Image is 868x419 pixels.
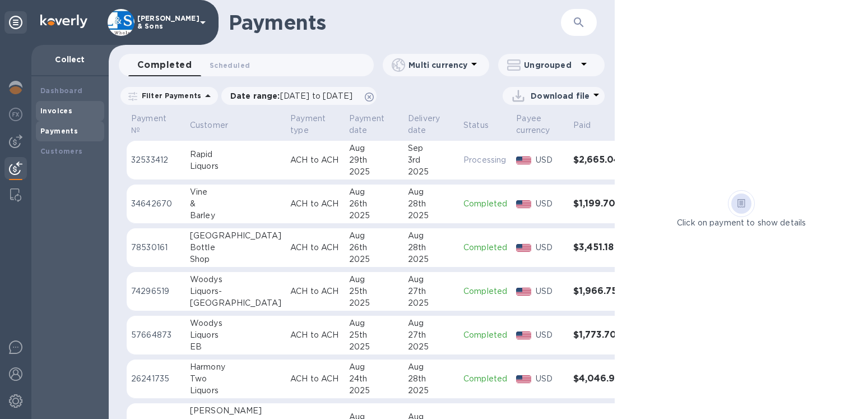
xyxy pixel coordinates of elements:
[516,113,564,136] span: Payee currency
[349,166,399,178] div: 2025
[463,198,507,210] p: Completed
[349,142,399,154] div: Aug
[9,108,22,121] img: Foreign exchange
[131,113,166,136] p: Payment №
[131,329,181,341] p: 57664873
[573,199,621,209] h3: $1,199.70
[463,119,489,131] p: Status
[190,254,281,265] div: Shop
[409,59,467,71] p: Multi currency
[290,113,340,136] span: Payment type
[463,286,507,297] p: Completed
[190,385,281,397] div: Liquors
[190,373,281,385] div: Two
[349,341,399,353] div: 2025
[190,405,281,417] div: [PERSON_NAME]
[408,142,454,154] div: Sep
[290,198,340,210] p: ACH to ACH
[408,361,454,373] div: Aug
[131,286,181,297] p: 74296519
[573,155,621,165] h3: $2,665.04
[349,274,399,286] div: Aug
[516,156,531,164] img: USD
[463,242,507,254] p: Completed
[408,242,454,254] div: 28th
[131,198,181,210] p: 34642670
[190,274,281,286] div: Woodys
[408,230,454,242] div: Aug
[463,373,507,385] p: Completed
[408,113,454,136] span: Delivery date
[408,274,454,286] div: Aug
[190,361,281,373] div: Harmony
[131,113,181,136] span: Payment №
[290,373,340,385] p: ACH to ACH
[131,373,181,385] p: 26241735
[190,198,281,210] div: &
[290,154,340,166] p: ACH to ACH
[221,87,377,105] div: Date range:[DATE] to [DATE]
[40,86,83,95] b: Dashboard
[536,198,564,210] p: USD
[408,113,440,136] p: Delivery date
[190,230,281,242] div: [GEOGRAPHIC_DATA]
[349,286,399,297] div: 25th
[190,119,228,131] p: Customer
[190,186,281,198] div: Vine
[229,11,523,34] h1: Payments
[463,329,507,341] p: Completed
[408,198,454,210] div: 28th
[573,119,605,131] span: Paid
[408,317,454,329] div: Aug
[408,210,454,222] div: 2025
[349,361,399,373] div: Aug
[40,147,83,155] b: Customers
[131,154,181,166] p: 32533412
[408,286,454,297] div: 27th
[349,242,399,254] div: 26th
[516,113,550,136] p: Payee currency
[40,127,78,135] b: Payments
[536,242,564,254] p: USD
[573,374,621,384] h3: $4,046.94
[190,329,281,341] div: Liquors
[40,15,87,28] img: Logo
[408,341,454,353] div: 2025
[349,329,399,341] div: 25th
[137,57,192,73] span: Completed
[349,210,399,222] div: 2025
[516,244,531,252] img: USD
[349,154,399,166] div: 29th
[408,385,454,397] div: 2025
[190,119,243,131] span: Customer
[190,242,281,254] div: Bottle
[230,90,358,102] p: Date range :
[190,341,281,353] div: EB
[408,154,454,166] div: 3rd
[190,317,281,329] div: Woodys
[349,113,384,136] p: Payment date
[190,160,281,172] div: Liquors
[408,254,454,265] div: 2025
[349,113,399,136] span: Payment date
[40,54,100,65] p: Collect
[677,217,806,229] p: Click on payment to show details
[536,373,564,385] p: USD
[531,90,590,102] p: Download file
[463,154,507,166] p: Processing
[190,286,281,309] div: Liquors-[GEOGRAPHIC_DATA]
[408,297,454,309] div: 2025
[349,385,399,397] div: 2025
[349,230,399,242] div: Aug
[349,198,399,210] div: 26th
[573,242,621,253] h3: $3,451.18
[536,329,564,341] p: USD
[516,288,531,296] img: USD
[290,242,340,254] p: ACH to ACH
[131,242,181,254] p: 78530161
[349,186,399,198] div: Aug
[290,113,326,136] p: Payment type
[408,329,454,341] div: 27th
[408,186,454,198] div: Aug
[349,317,399,329] div: Aug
